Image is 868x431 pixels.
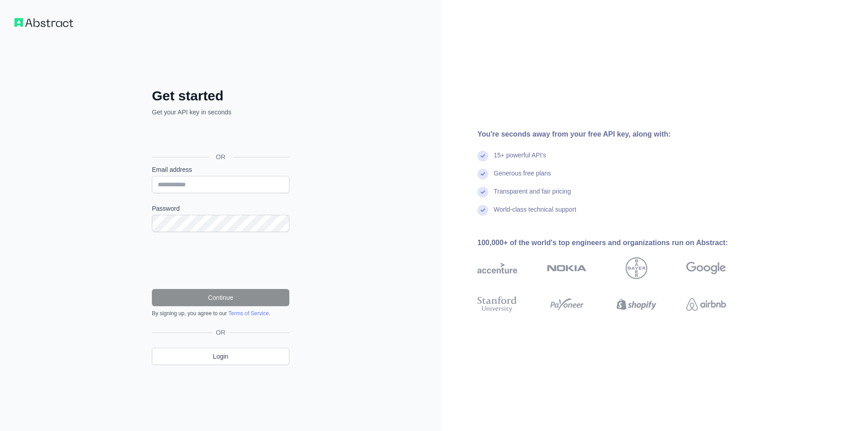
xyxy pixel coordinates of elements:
[152,348,289,365] a: Login
[686,294,726,314] img: airbnb
[228,310,269,317] a: Terms of Service
[477,294,517,314] img: stanford university
[14,18,73,27] img: Workflow
[147,127,292,147] iframe: Sign in with Google Button
[152,108,289,117] p: Get your API key in seconds
[477,169,488,180] img: check mark
[152,165,289,174] label: Email address
[477,187,488,198] img: check mark
[152,88,289,104] h2: Get started
[686,257,726,279] img: google
[477,205,488,216] img: check mark
[152,289,289,306] button: Continue
[477,257,517,279] img: accenture
[477,129,755,140] div: You're seconds away from your free API key, along with:
[494,205,576,223] div: World-class technical support
[626,257,647,279] img: bayer
[209,152,233,161] span: OR
[152,310,289,317] div: By signing up, you agree to our .
[152,243,289,278] iframe: reCAPTCHA
[547,257,587,279] img: nokia
[547,294,587,314] img: payoneer
[494,151,546,169] div: 15+ powerful API's
[477,151,488,161] img: check mark
[212,328,229,337] span: OR
[494,187,571,205] div: Transparent and fair pricing
[617,294,656,314] img: shopify
[494,169,551,187] div: Generous free plans
[152,204,289,213] label: Password
[477,237,755,248] div: 100,000+ of the world's top engineers and organizations run on Abstract:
